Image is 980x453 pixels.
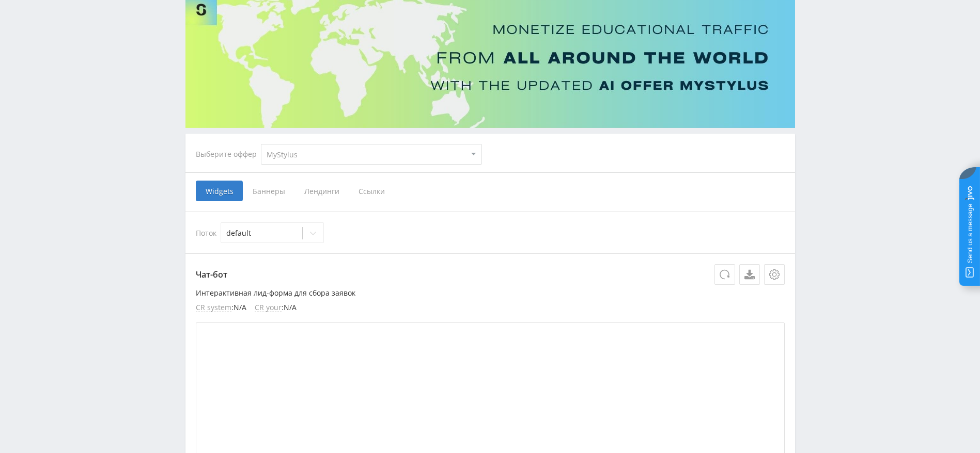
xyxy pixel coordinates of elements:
p: Интерактивная лид-форма для сбора заявок [196,289,785,297]
span: Ссылки [349,181,395,201]
div: Поток [196,222,785,243]
span: Widgets [196,181,243,201]
div: Выберите оффер [196,150,261,158]
span: CR your [255,303,282,312]
span: CR system [196,303,231,312]
p: Чат-бот [196,264,785,285]
li: : N/A [196,303,246,312]
span: Баннеры [243,181,294,201]
a: Скачать [739,264,760,285]
li: : N/A [255,303,297,312]
span: Лендинги [294,181,349,201]
button: Обновить [714,264,735,285]
button: Настройки [764,264,785,285]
